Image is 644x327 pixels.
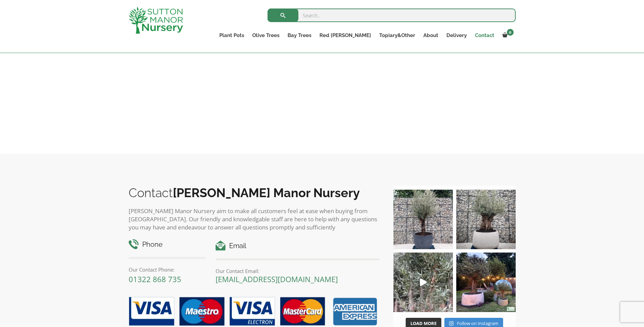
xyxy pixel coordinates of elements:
[216,241,380,251] h4: Email
[248,31,283,40] a: Olive Trees
[393,190,453,249] img: A beautiful multi-stem Spanish Olive tree potted in our luxurious fibre clay pots 😍😍
[215,31,248,40] a: Plant Pots
[498,31,516,40] a: 0
[457,320,498,326] span: Follow on Instagram
[393,253,453,312] a: Play
[456,253,516,312] img: “The poetry of nature is never dead” 🪴🫒 A stunning beautiful customer photo has been sent into us...
[419,31,442,40] a: About
[315,31,375,40] a: Red [PERSON_NAME]
[456,190,516,249] img: Check out this beauty we potted at our nursery today ❤️‍🔥 A huge, ancient gnarled Olive tree plan...
[507,29,514,36] span: 0
[173,186,360,200] b: [PERSON_NAME] Manor Nursery
[129,7,183,34] img: logo
[283,31,315,40] a: Bay Trees
[449,321,454,326] svg: Instagram
[410,320,437,326] span: Load More
[268,8,516,22] input: Search...
[393,253,453,312] img: New arrivals Monday morning of beautiful olive trees 🤩🤩 The weather is beautiful this summer, gre...
[129,265,206,274] p: Our Contact Phone:
[129,274,181,284] a: 01322 868 735
[420,278,427,286] svg: Play
[216,267,380,275] p: Our Contact Email:
[471,31,498,40] a: Contact
[375,31,419,40] a: Topiary&Other
[129,186,380,200] h2: Contact
[216,274,338,284] a: [EMAIL_ADDRESS][DOMAIN_NAME]
[129,207,380,231] p: [PERSON_NAME] Manor Nursery aim to make all customers feel at ease when buying from [GEOGRAPHIC_D...
[129,239,206,250] h4: Phone
[442,31,471,40] a: Delivery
